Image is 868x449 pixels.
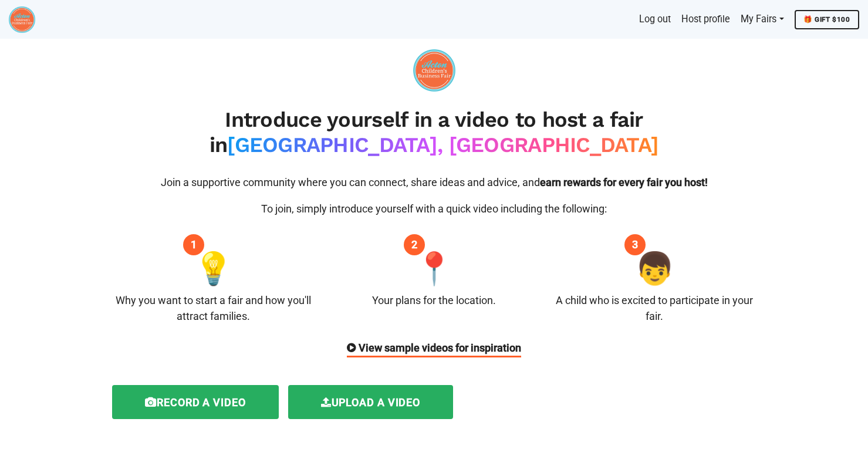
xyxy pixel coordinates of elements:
div: 3 [624,234,646,255]
p: Join a supportive community where you can connect, share ideas and advice, and [112,174,756,190]
label: Upload a video [288,385,454,419]
span: 💡 [194,245,233,292]
span: earn rewards for every fair you host! [540,176,708,188]
a: Host profile [676,7,735,32]
span: [GEOGRAPHIC_DATA], [GEOGRAPHIC_DATA] [227,133,658,157]
span: 👦 [635,245,674,292]
a: My Fairs [735,7,789,32]
span: 📍 [414,245,454,292]
img: logo-09e7f61fd0461591446672a45e28a4aa4e3f772ea81a4ddf9c7371a8bcc222a1.png [9,6,35,33]
h2: Introduce yourself in a video to host a fair in [112,107,756,158]
div: View sample videos for inspiration [347,340,521,357]
p: To join, simply introduce yourself with a quick video including the following: [112,201,756,217]
img: logo-09e7f61fd0461591446672a45e28a4aa4e3f772ea81a4ddf9c7371a8bcc222a1.png [413,49,455,92]
button: Log out [634,7,676,32]
div: 2 [404,234,425,255]
a: 🎁 Gift $100 [795,10,859,29]
div: Your plans for the location. [372,292,496,308]
div: 1 [183,234,204,255]
div: A child who is excited to participate in your fair. [553,292,756,324]
label: Record a video [112,385,279,419]
div: Why you want to start a fair and how you'll attract families. [112,292,315,324]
